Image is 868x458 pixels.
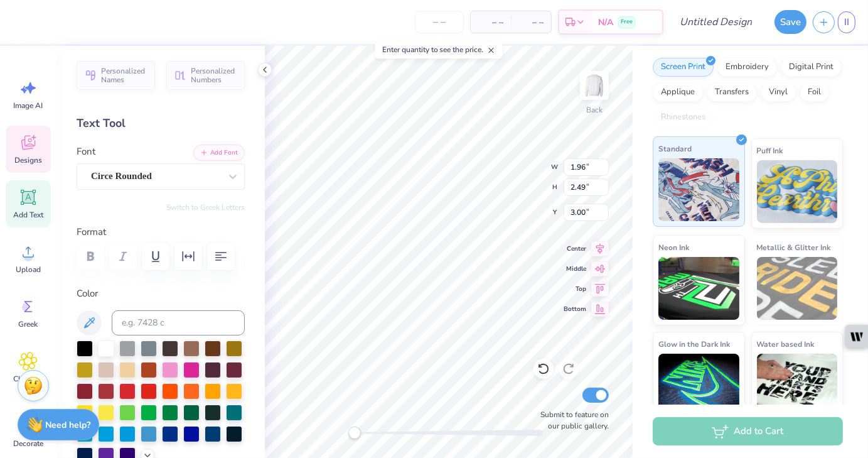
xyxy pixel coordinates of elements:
div: Back [586,104,603,116]
button: Personalized Names [77,61,155,90]
span: Personalized Names [101,67,147,84]
div: Text Tool [77,115,245,132]
button: Personalized Numbers [166,61,245,90]
img: Glow in the Dark Ink [658,354,739,417]
div: Enter quantity to see the price. [375,41,503,58]
span: N/A [598,16,613,29]
img: Back [582,73,607,98]
span: Water based Ink [757,337,815,351]
input: e.g. 7428 c [112,310,245,335]
button: Switch to Greek Letters [166,202,245,212]
span: Greek [19,319,38,329]
div: Rhinestones [653,108,714,127]
input: – – [415,11,464,33]
img: Neon Ink [658,257,739,320]
div: Digital Print [781,58,842,77]
span: Designs [14,155,42,165]
div: Foil [800,83,829,102]
div: Screen Print [653,58,714,77]
strong: Need help? [46,419,91,431]
span: Top [564,284,586,294]
span: – – [478,16,503,29]
span: II [844,15,849,30]
img: Standard [658,158,739,221]
span: Personalized Numbers [191,67,237,84]
img: Metallic & Glitter Ink [757,257,838,320]
span: Decorate [13,439,43,449]
label: Font [77,144,95,159]
span: Clipart & logos [8,374,49,394]
button: Add Font [193,144,245,161]
span: Image AI [14,101,43,111]
span: Neon Ink [658,241,689,254]
div: Applique [653,83,703,102]
div: Transfers [707,83,757,102]
span: Middle [564,264,586,274]
span: Glow in the Dark Ink [658,337,730,351]
label: Format [77,225,245,239]
span: Puff Ink [757,144,783,157]
span: – – [518,16,544,29]
span: Upload [16,264,41,275]
label: Submit to feature on our public gallery. [533,409,609,432]
span: Free [621,18,633,26]
div: Accessibility label [348,427,361,439]
a: II [838,11,855,33]
label: Color [77,286,245,301]
span: Add Text [13,210,43,220]
div: Vinyl [761,83,796,102]
div: Embroidery [717,58,777,77]
button: Save [774,10,806,34]
span: Bottom [564,304,586,314]
span: Metallic & Glitter Ink [757,241,831,254]
span: Standard [658,142,692,155]
img: Water based Ink [757,354,838,417]
span: Center [564,244,586,254]
img: Puff Ink [757,160,838,223]
input: Untitled Design [670,9,762,35]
